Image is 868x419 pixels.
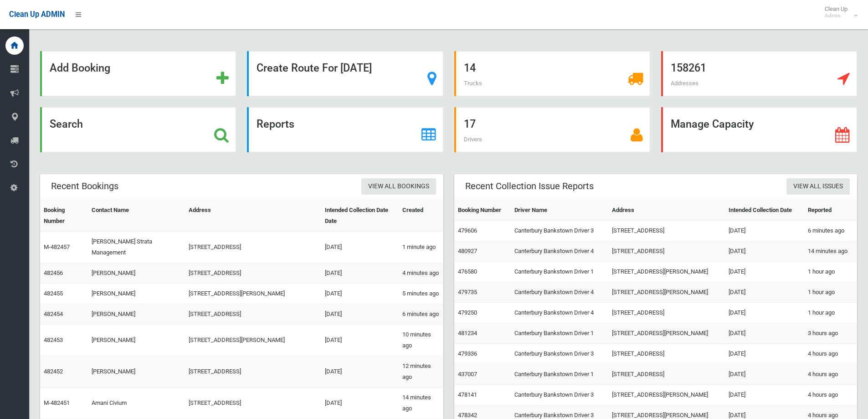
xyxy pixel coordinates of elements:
[725,303,804,323] td: [DATE]
[725,241,804,262] td: [DATE]
[804,200,857,221] th: Reported
[399,325,443,356] td: 10 minutes ago
[786,178,850,195] a: View All Issues
[458,391,477,398] a: 478141
[661,51,857,96] a: 158261 Addresses
[464,62,476,74] strong: 14
[88,200,185,232] th: Contact Name
[458,268,477,275] a: 476580
[44,269,63,276] a: 482456
[804,385,857,405] td: 4 hours ago
[511,323,608,344] td: Canterbury Bankstown Driver 1
[44,310,63,317] a: 482454
[458,227,477,234] a: 479606
[185,200,321,232] th: Address
[511,344,608,364] td: Canterbury Bankstown Driver 3
[321,388,399,419] td: [DATE]
[88,304,185,325] td: [PERSON_NAME]
[511,221,608,241] td: Canterbury Bankstown Driver 3
[50,118,83,130] strong: Search
[464,136,482,143] span: Drivers
[185,356,321,388] td: [STREET_ADDRESS]
[804,221,857,241] td: 6 minutes ago
[399,232,443,263] td: 1 minute ago
[804,241,857,262] td: 14 minutes ago
[321,284,399,304] td: [DATE]
[454,51,650,96] a: 14 Trucks
[820,5,857,19] span: Clean Up
[608,221,724,241] td: [STREET_ADDRESS]
[608,344,724,364] td: [STREET_ADDRESS]
[399,284,443,304] td: 5 minutes ago
[661,107,857,152] a: Manage Capacity
[804,323,857,344] td: 3 hours ago
[725,200,804,221] th: Intended Collection Date
[804,344,857,364] td: 4 hours ago
[399,304,443,325] td: 6 minutes ago
[725,385,804,405] td: [DATE]
[44,368,63,375] a: 482452
[804,364,857,385] td: 4 hours ago
[88,325,185,356] td: [PERSON_NAME]
[88,263,185,284] td: [PERSON_NAME]
[511,303,608,323] td: Canterbury Bankstown Driver 4
[608,241,724,262] td: [STREET_ADDRESS]
[454,200,511,221] th: Booking Number
[725,323,804,344] td: [DATE]
[804,262,857,282] td: 1 hour ago
[399,356,443,388] td: 12 minutes ago
[608,323,724,344] td: [STREET_ADDRESS][PERSON_NAME]
[608,282,724,303] td: [STREET_ADDRESS][PERSON_NAME]
[321,304,399,325] td: [DATE]
[257,118,294,130] strong: Reports
[511,200,608,221] th: Driver Name
[257,62,372,74] strong: Create Route For [DATE]
[321,356,399,388] td: [DATE]
[608,200,724,221] th: Address
[825,12,847,19] small: Admin
[725,262,804,282] td: [DATE]
[88,232,185,263] td: [PERSON_NAME] Strata Management
[50,62,110,74] strong: Add Booking
[511,262,608,282] td: Canterbury Bankstown Driver 1
[399,200,443,232] th: Created
[464,118,476,130] strong: 17
[40,51,236,96] a: Add Booking
[608,385,724,405] td: [STREET_ADDRESS][PERSON_NAME]
[454,177,605,195] header: Recent Collection Issue Reports
[464,80,482,87] span: Trucks
[185,325,321,356] td: [STREET_ADDRESS][PERSON_NAME]
[40,107,236,152] a: Search
[671,118,754,130] strong: Manage Capacity
[399,388,443,419] td: 14 minutes ago
[458,350,477,357] a: 479336
[804,303,857,323] td: 1 hour ago
[725,221,804,241] td: [DATE]
[458,371,477,378] a: 437007
[44,336,63,343] a: 482453
[185,304,321,325] td: [STREET_ADDRESS]
[40,200,88,232] th: Booking Number
[725,282,804,303] td: [DATE]
[511,385,608,405] td: Canterbury Bankstown Driver 3
[511,364,608,385] td: Canterbury Bankstown Driver 1
[185,232,321,263] td: [STREET_ADDRESS]
[361,178,436,195] a: View All Bookings
[454,107,650,152] a: 17 Drivers
[88,388,185,419] td: Amani Civium
[458,248,477,254] a: 480927
[608,303,724,323] td: [STREET_ADDRESS]
[44,243,70,250] a: M-482457
[511,241,608,262] td: Canterbury Bankstown Driver 4
[608,364,724,385] td: [STREET_ADDRESS]
[88,356,185,388] td: [PERSON_NAME]
[44,399,70,406] a: M-482451
[458,289,477,295] a: 479735
[40,177,129,195] header: Recent Bookings
[321,232,399,263] td: [DATE]
[321,325,399,356] td: [DATE]
[247,51,443,96] a: Create Route For [DATE]
[9,10,65,19] span: Clean Up ADMIN
[458,412,477,419] a: 478342
[725,364,804,385] td: [DATE]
